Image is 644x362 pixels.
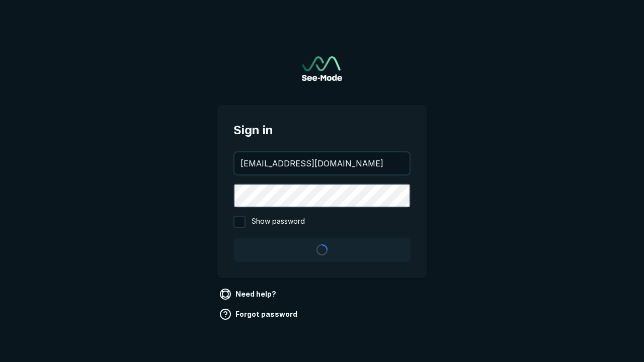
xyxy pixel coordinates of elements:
a: Go to sign in [302,56,342,81]
img: See-Mode Logo [302,56,342,81]
a: Need help? [217,286,280,302]
a: Forgot password [217,306,301,322]
span: Sign in [233,121,411,139]
span: Show password [252,216,305,228]
input: your@email.com [234,152,410,174]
